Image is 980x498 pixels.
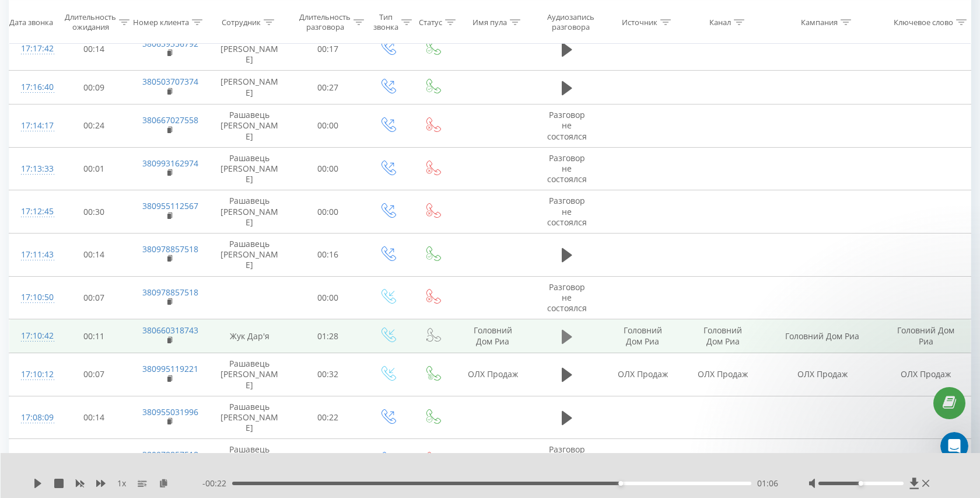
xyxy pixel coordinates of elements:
[859,481,863,486] div: Accessibility label
[291,71,365,105] td: 00:27
[142,287,198,298] a: 380978857518
[142,158,198,169] a: 380993162974
[208,319,290,353] td: Жук Дар'я
[142,406,198,417] a: 380955031996
[21,200,45,223] div: 17:12:45
[682,319,762,353] td: Головний Дом Риа
[57,27,131,71] td: 00:14
[757,478,778,489] span: 01:06
[21,286,45,309] div: 17:10:50
[208,27,290,71] td: Рашавець [PERSON_NAME]
[142,363,198,374] a: 380995119221
[618,481,623,486] div: Accessibility label
[208,233,290,276] td: Рашавець [PERSON_NAME]
[208,396,290,439] td: Рашавець [PERSON_NAME]
[208,353,290,396] td: Рашавець [PERSON_NAME]
[57,190,131,234] td: 00:30
[21,76,45,99] div: 17:16:40
[142,243,198,255] a: 380978857518
[542,12,600,32] div: Аудиозапись разговора
[881,319,971,353] td: Головний Дом Риа
[881,353,971,396] td: ОЛХ Продаж
[57,71,131,105] td: 00:09
[547,281,587,314] span: Разговор не состоялся
[291,105,365,148] td: 00:00
[299,12,351,32] div: Длительность разговора
[801,17,838,27] div: Кампания
[419,17,442,27] div: Статус
[57,105,131,148] td: 00:24
[291,439,365,482] td: 00:00
[603,319,682,353] td: Головний Дом Риа
[208,105,290,148] td: Рашавець [PERSON_NAME]
[142,76,198,87] a: 380503707374
[709,17,731,27] div: Канал
[603,353,682,396] td: ОЛХ Продаж
[142,200,198,211] a: 380955112567
[547,109,587,141] span: Разговор не состоялся
[142,325,198,336] a: 380660318743
[21,363,45,386] div: 17:10:12
[547,152,587,184] span: Разговор не состоялся
[57,439,131,482] td: 00:23
[547,195,587,227] span: Разговор не состоялся
[291,190,365,234] td: 00:00
[894,17,953,27] div: Ключевое слово
[57,396,131,439] td: 00:14
[222,17,261,27] div: Сотрудник
[454,353,531,396] td: ОЛХ Продаж
[142,449,198,460] a: 380978857518
[373,12,398,32] div: Тип звонка
[21,406,45,429] div: 17:08:09
[291,27,365,71] td: 00:17
[57,319,131,353] td: 00:11
[21,325,45,347] div: 17:10:42
[208,71,290,105] td: [PERSON_NAME]
[21,37,45,60] div: 17:17:42
[940,432,968,460] iframe: Intercom live chat
[142,114,198,126] a: 380667027558
[208,147,290,190] td: Рашавець [PERSON_NAME]
[208,439,290,482] td: Рашавець [PERSON_NAME]
[21,243,45,266] div: 17:11:43
[473,17,507,27] div: Имя пула
[57,353,131,396] td: 00:07
[21,158,45,180] div: 17:13:33
[291,233,365,276] td: 00:16
[763,319,882,353] td: Головний Дом Риа
[291,276,365,319] td: 00:00
[682,353,762,396] td: ОЛХ Продаж
[57,233,131,276] td: 00:14
[763,353,882,396] td: ОЛХ Продаж
[21,449,45,472] div: 17:07:33
[291,319,365,353] td: 01:28
[291,396,365,439] td: 00:22
[202,478,232,489] span: - 00:22
[142,38,198,49] a: 380639356792
[291,353,365,396] td: 00:32
[454,319,531,353] td: Головний Дом Риа
[57,276,131,319] td: 00:07
[21,114,45,137] div: 17:14:17
[622,17,657,27] div: Источник
[133,17,189,27] div: Номер клиента
[208,190,290,234] td: Рашавець [PERSON_NAME]
[547,444,587,476] span: Разговор не состоялся
[117,478,126,489] span: 1 x
[9,17,53,27] div: Дата звонка
[57,147,131,190] td: 00:01
[65,12,116,32] div: Длительность ожидания
[291,147,365,190] td: 00:00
